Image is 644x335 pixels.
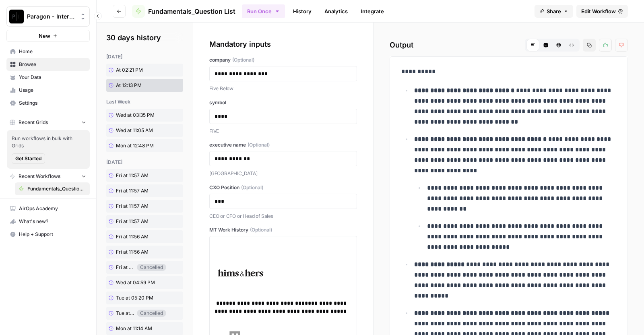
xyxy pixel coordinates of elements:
a: Wed at 11:05 AM [106,124,166,137]
span: Paragon - Internal Usage [27,12,76,21]
div: [DATE] [106,53,183,60]
span: Fri at 11:57 AM [116,203,149,210]
p: FIVE [209,127,357,135]
span: At 12:13 PM [116,82,142,89]
label: company [209,56,357,64]
a: Fri at 11:57 AM [106,200,166,213]
p: CEO or CFO or Head of Sales [209,212,357,220]
a: Fri at 11:57 AM [106,169,166,182]
a: Fri at 11:56 AM [106,230,166,243]
span: Fri at 11:56 AM [116,264,134,271]
label: MT Work History [209,226,357,234]
span: Wed at 03:35 PM [116,112,155,119]
span: Recent Grids [19,119,48,126]
a: At 12:13 PM [106,79,166,92]
a: Fri at 11:57 AM [106,215,166,228]
span: Fundamentals_Question List [148,6,235,16]
a: Fri at 11:57 AM [106,184,166,197]
a: Settings [6,97,90,110]
img: Paragon - Internal Usage Logo [9,9,24,24]
span: Share [547,7,561,15]
span: Fri at 11:57 AM [116,218,149,225]
button: Recent Workflows [6,170,90,182]
button: Get Started [12,153,45,164]
span: Wed at 04:59 PM [116,279,155,286]
a: Usage [6,84,90,97]
h2: Output [390,39,628,52]
a: Integrate [356,5,389,18]
div: Cancelled [137,310,166,317]
button: Run Once [242,4,285,18]
button: Recent Grids [6,116,90,128]
a: Tue at 05:20 PM [106,292,166,304]
span: Fri at 11:57 AM [116,172,149,179]
span: (Optional) [248,141,270,149]
span: Settings [19,99,86,107]
label: symbol [209,99,357,106]
span: Fundamentals_Question List [27,185,86,192]
a: Home [6,45,90,58]
div: Mandatory inputs [209,39,357,50]
span: Edit Workflow [581,7,616,15]
span: Get Started [15,155,41,162]
button: Workspace: Paragon - Internal Usage [6,6,90,27]
span: Run workflows in bulk with Grids [12,135,85,149]
span: Fri at 11:57 AM [116,187,149,194]
span: At 02:21 PM [116,66,143,74]
button: New [6,30,90,42]
span: AirOps Academy [19,205,86,212]
a: Analytics [320,5,353,18]
a: Tue at 02:19 PM [106,307,137,319]
span: Help + Support [19,231,86,238]
p: Five Below [209,85,357,93]
a: Fundamentals_Question List [15,182,90,195]
span: Mon at 11:14 AM [116,325,152,332]
span: Browse [19,61,86,68]
a: Wed at 03:35 PM [106,109,166,122]
a: History [288,5,316,18]
span: Tue at 02:19 PM [116,310,134,317]
span: New [39,32,50,40]
span: Wed at 11:05 AM [116,127,153,134]
a: Mon at 12:48 PM [106,139,166,152]
span: Fri at 11:56 AM [116,248,149,256]
span: Mon at 12:48 PM [116,142,154,149]
span: Fri at 11:56 AM [116,233,149,240]
a: Your Data [6,71,90,84]
a: AirOps Academy [6,202,90,215]
a: At 02:21 PM [106,64,166,77]
span: (Optional) [241,184,263,191]
span: Home [19,48,86,55]
span: (Optional) [250,226,272,234]
div: Cancelled [137,264,166,271]
a: Browse [6,58,90,71]
a: Wed at 04:59 PM [106,276,166,289]
a: Fri at 11:56 AM [106,261,137,273]
span: Tue at 05:20 PM [116,294,153,302]
div: What's new? [7,215,89,227]
h2: 30 days history [106,32,183,43]
button: Help + Support [6,228,90,241]
span: Your Data [19,74,86,81]
a: Fri at 11:56 AM [106,246,166,258]
button: Share [535,5,573,18]
a: Mon at 11:14 AM [106,322,166,335]
p: [GEOGRAPHIC_DATA] [209,170,357,178]
div: [DATE] [106,159,183,166]
a: Edit Workflow [576,5,628,18]
span: Usage [19,87,86,94]
span: (Optional) [232,56,254,64]
label: CXO Position [209,184,357,191]
a: Fundamentals_Question List [132,5,235,18]
button: What's new? [6,215,90,228]
span: Recent Workflows [19,173,60,180]
div: last week [106,98,183,105]
label: executive name [209,141,357,149]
